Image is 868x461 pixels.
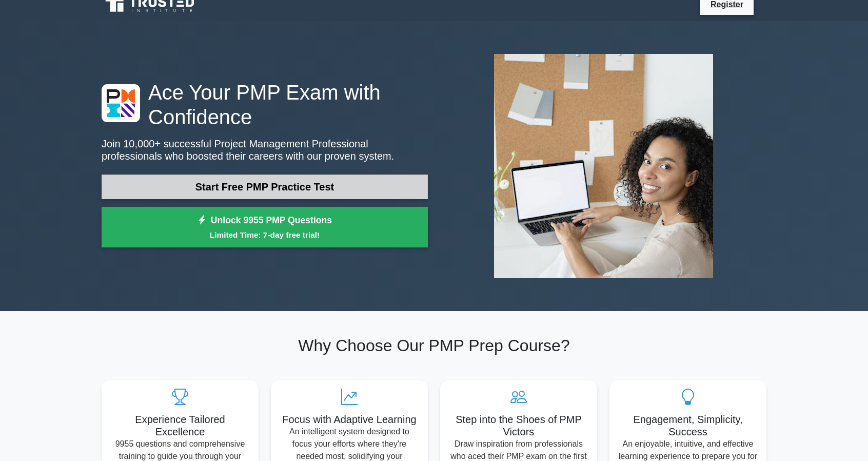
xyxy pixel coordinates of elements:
h5: Step into the Shoes of PMP Victors [448,413,589,438]
a: Start Free PMP Practice Test [102,175,428,199]
h5: Experience Tailored Excellence [110,413,250,438]
a: Unlock 9955 PMP QuestionsLimited Time: 7-day free trial! [102,207,428,248]
h5: Engagement, Simplicity, Success [618,413,758,438]
small: Limited Time: 7-day free trial! [114,229,415,241]
h1: Ace Your PMP Exam with Confidence [102,80,428,129]
p: Join 10,000+ successful Project Management Professional professionals who boosted their careers w... [102,138,428,162]
h2: Why Choose Our PMP Prep Course? [102,336,766,355]
h5: Focus with Adaptive Learning [279,413,420,426]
